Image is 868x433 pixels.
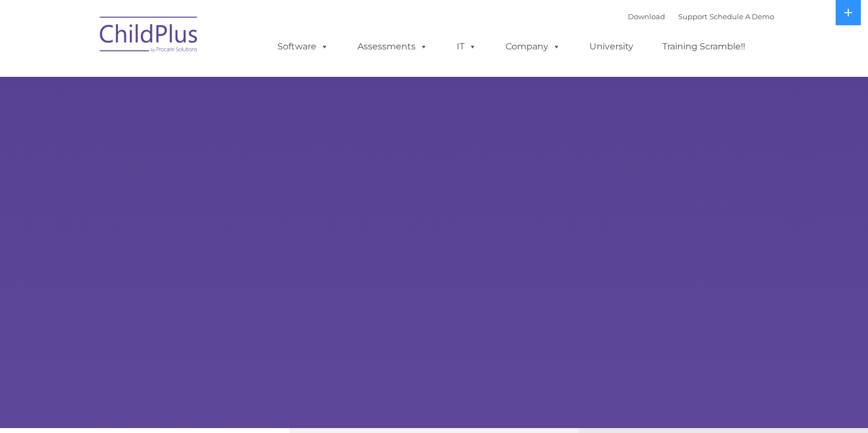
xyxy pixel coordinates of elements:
[651,36,756,58] a: Training Scramble!!
[710,12,774,21] a: Schedule A Demo
[495,36,571,58] a: Company
[94,9,204,64] img: ChildPlus by Procare Solutions
[578,36,644,58] a: University
[628,12,665,21] a: Download
[446,36,487,58] a: IT
[628,12,774,21] font: |
[678,12,707,21] a: Support
[266,36,339,58] a: Software
[347,36,439,58] a: Assessments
